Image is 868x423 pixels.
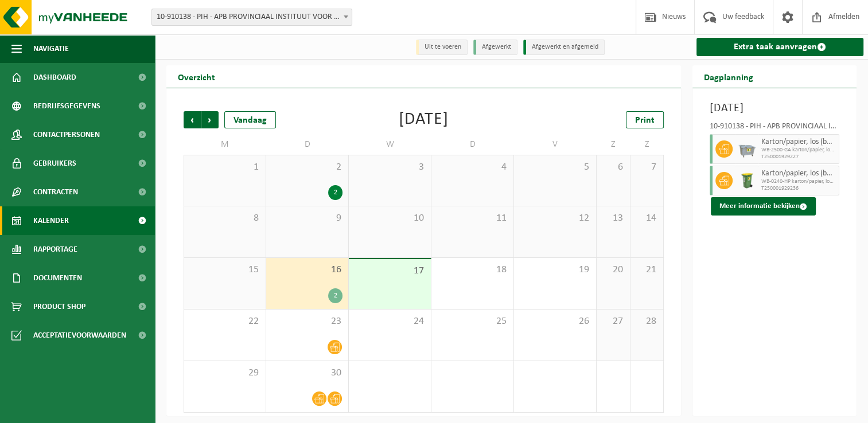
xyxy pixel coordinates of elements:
span: 10 [355,212,425,225]
span: Rapportage [33,235,77,264]
td: Z [630,134,664,155]
span: 27 [602,315,624,328]
span: Documenten [33,264,82,292]
li: Uit te voeren [416,40,468,55]
a: Extra taak aanvragen [696,38,863,56]
span: Acceptatievoorwaarden [33,321,126,350]
span: 5 [520,161,590,174]
li: Afgewerkt [473,40,517,55]
td: V [514,134,597,155]
span: WB-2500-GA karton/papier, los (bedrijven) [761,147,836,154]
span: 16 [272,264,342,276]
span: 3 [355,161,425,174]
td: D [431,134,514,155]
span: 17 [355,265,425,277]
span: 1 [190,161,260,174]
div: 2 [328,185,342,200]
td: M [184,134,266,155]
span: 15 [190,264,260,276]
img: WB-2500-GAL-GY-01 [738,140,756,158]
span: Contracten [33,178,78,206]
span: Print [635,116,655,125]
span: Gebruikers [33,149,76,178]
span: 20 [602,264,624,276]
span: 19 [520,264,590,276]
span: Karton/papier, los (bedrijven) [761,169,836,178]
span: WB-0240-HP karton/papier, los (bedrijven) [761,178,836,185]
span: 8 [190,212,260,225]
span: 30 [272,367,342,379]
span: 22 [190,315,260,328]
a: Print [626,111,664,128]
span: 10-910138 - PIH - APB PROVINCIAAL INSTITUUT VOOR HYGIENE - ANTWERPEN [151,9,352,26]
span: 13 [602,212,624,225]
span: 11 [437,212,508,225]
h2: Overzicht [166,65,227,88]
div: 10-910138 - PIH - APB PROVINCIAAL INSTITUUT VOOR HYGIENE - [GEOGRAPHIC_DATA] [710,123,839,134]
span: 29 [190,367,260,379]
span: 9 [272,212,342,225]
span: 6 [602,161,624,174]
span: 7 [636,161,658,174]
span: 24 [355,315,425,328]
span: 23 [272,315,342,328]
span: Vorige [184,111,201,128]
div: Vandaag [224,111,276,128]
span: Kalender [33,206,69,235]
span: Product Shop [33,292,85,321]
button: Meer informatie bekijken [711,197,816,216]
div: [DATE] [399,111,449,128]
span: 25 [437,315,508,328]
span: T250001929227 [761,154,836,160]
span: 26 [520,315,590,328]
span: 2 [272,161,342,174]
td: D [266,134,349,155]
div: 2 [328,288,342,303]
span: T250001929236 [761,185,836,192]
img: WB-0240-HPE-GN-50 [738,172,756,189]
td: Z [597,134,630,155]
span: 12 [520,212,590,225]
h3: [DATE] [710,100,839,117]
span: 14 [636,212,658,225]
span: Volgende [201,111,219,128]
span: Contactpersonen [33,120,100,149]
span: Dashboard [33,63,76,92]
span: 4 [437,161,508,174]
span: 28 [636,315,658,328]
span: 21 [636,264,658,276]
td: W [349,134,431,155]
span: 10-910138 - PIH - APB PROVINCIAAL INSTITUUT VOOR HYGIENE - ANTWERPEN [152,9,352,25]
li: Afgewerkt en afgemeld [523,40,605,55]
span: Bedrijfsgegevens [33,92,100,120]
h2: Dagplanning [692,65,765,88]
span: 18 [437,264,508,276]
span: Karton/papier, los (bedrijven) [761,138,836,147]
span: Navigatie [33,34,69,63]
